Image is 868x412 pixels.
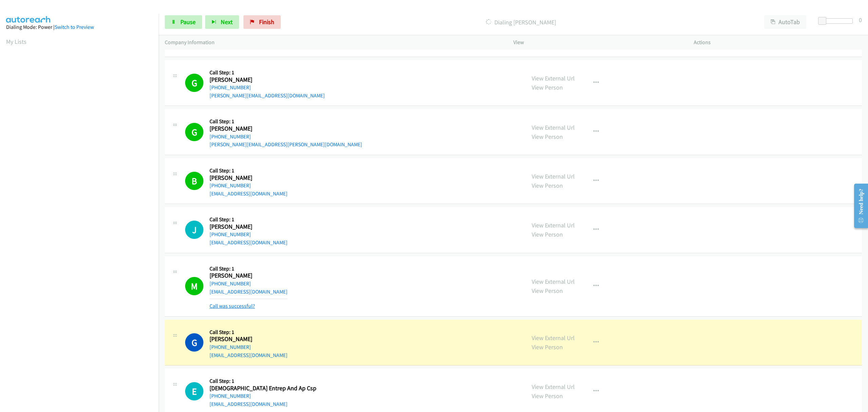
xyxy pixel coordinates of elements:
[259,18,274,26] span: Finish
[210,335,288,343] h2: [PERSON_NAME]
[185,123,203,141] h1: G
[532,230,563,238] a: View Person
[532,172,575,180] a: View External Url
[822,18,853,24] div: Delay between calls (in seconds)
[210,182,251,189] a: [PHONE_NUMBER]
[185,382,203,400] h1: E
[290,18,752,27] p: Dialing [PERSON_NAME]
[210,84,251,91] a: [PHONE_NUMBER]
[210,141,362,148] a: [PERSON_NAME][EMAIL_ADDRESS][PERSON_NAME][DOMAIN_NAME]
[165,38,501,46] p: Company Information
[859,15,862,24] div: 0
[210,401,288,407] a: [EMAIL_ADDRESS][DOMAIN_NAME]
[210,272,288,280] h2: [PERSON_NAME]
[532,334,575,342] a: View External Url
[210,329,288,336] h5: Call Step: 1
[210,92,325,99] a: [PERSON_NAME][EMAIL_ADDRESS][DOMAIN_NAME]
[532,343,563,351] a: View Person
[185,277,203,295] h1: M
[185,382,203,400] div: The call is yet to be attempted
[532,278,575,285] a: View External Url
[185,172,203,190] h1: B
[210,174,273,182] h2: [PERSON_NAME]
[185,221,203,239] h1: J
[210,125,273,133] h2: [PERSON_NAME]
[210,223,273,231] h2: [PERSON_NAME]
[210,378,316,385] h5: Call Step: 1
[210,344,251,350] a: [PHONE_NUMBER]
[210,265,288,272] h5: Call Step: 1
[221,18,233,26] span: Next
[210,352,288,358] a: [EMAIL_ADDRESS][DOMAIN_NAME]
[210,231,251,238] a: [PHONE_NUMBER]
[532,287,563,295] a: View Person
[55,24,94,30] a: Switch to Preview
[694,38,862,46] p: Actions
[849,179,868,233] iframe: Resource Center
[210,239,288,246] a: [EMAIL_ADDRESS][DOMAIN_NAME]
[210,280,251,287] a: [PHONE_NUMBER]
[532,392,563,400] a: View Person
[6,38,26,45] a: My Lists
[210,167,288,174] h5: Call Step: 1
[210,288,288,295] a: [EMAIL_ADDRESS][DOMAIN_NAME]
[6,23,153,31] div: Dialing Mode: Power |
[764,15,806,29] button: AutoTab
[210,69,325,76] h5: Call Step: 1
[532,124,575,131] a: View External Url
[210,393,251,399] a: [PHONE_NUMBER]
[210,190,288,197] a: [EMAIL_ADDRESS][DOMAIN_NAME]
[532,74,575,82] a: View External Url
[532,221,575,229] a: View External Url
[185,74,203,92] h1: G
[210,303,255,309] a: Call was successful?
[532,383,575,391] a: View External Url
[532,182,563,189] a: View Person
[165,15,202,29] a: Pause
[210,76,273,84] h2: [PERSON_NAME]
[210,133,251,140] a: [PHONE_NUMBER]
[513,38,682,46] p: View
[6,52,159,375] iframe: Dialpad
[180,18,196,26] span: Pause
[532,133,563,141] a: View Person
[185,333,203,352] h1: G
[210,216,288,223] h5: Call Step: 1
[243,15,281,29] a: Finish
[210,118,362,125] h5: Call Step: 1
[205,15,239,29] button: Next
[210,385,316,392] h2: [DEMOGRAPHIC_DATA] Entrep And Ap Csp
[532,83,563,91] a: View Person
